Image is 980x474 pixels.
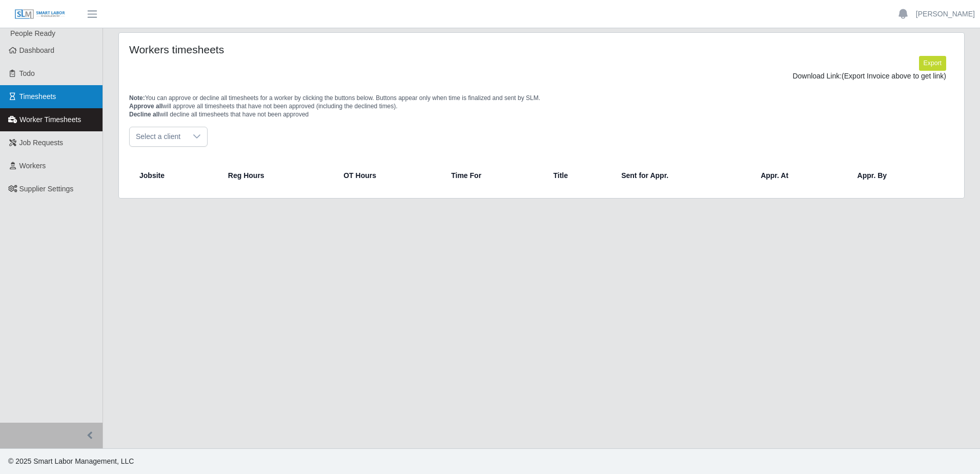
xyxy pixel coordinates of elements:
button: Export [919,56,946,70]
th: OT Hours [335,163,443,188]
span: Approve all [129,103,162,110]
div: Download Link: [137,71,946,82]
span: Decline all [129,111,159,118]
th: Jobsite [133,163,220,188]
span: Note: [129,94,145,102]
span: People Ready [10,29,55,37]
a: [PERSON_NAME] [916,9,975,19]
span: Worker Timesheets [19,115,81,124]
span: Dashboard [19,46,55,54]
th: Reg Hours [220,163,335,188]
th: Sent for Appr. [613,163,752,188]
th: Time For [443,163,545,188]
span: © 2025 Smart Labor Management, LLC [8,457,134,465]
p: You can approve or decline all timesheets for a worker by clicking the buttons below. Buttons app... [129,94,954,118]
th: Appr. At [752,163,849,188]
span: Workers [19,162,46,170]
span: Timesheets [19,92,56,101]
span: Select a client [130,127,187,146]
h4: Workers timesheets [129,43,464,56]
span: Todo [19,69,35,77]
th: Title [545,163,613,188]
span: Supplier Settings [19,185,74,193]
span: Job Requests [19,139,64,147]
img: SLM Logo [14,9,66,20]
th: Appr. By [849,163,950,188]
span: (Export Invoice above to get link) [842,72,946,80]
